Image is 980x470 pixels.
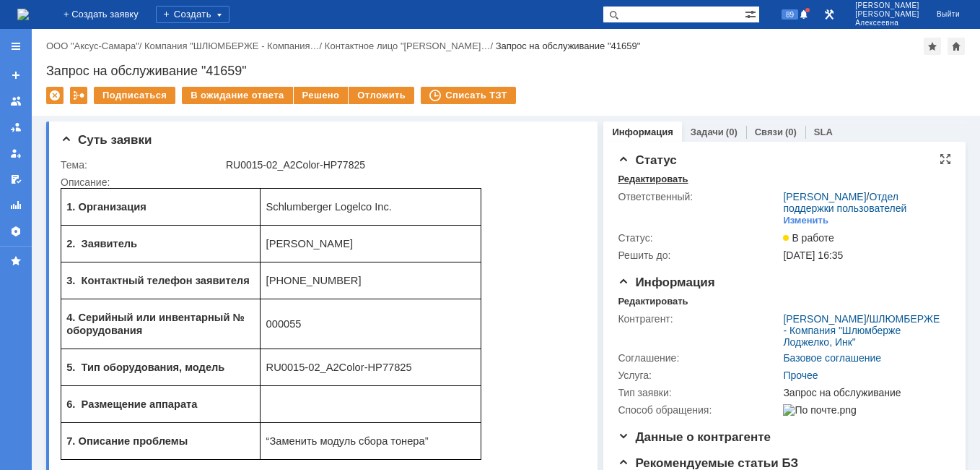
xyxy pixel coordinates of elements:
[4,90,27,113] a: Заявки на командах
[618,249,780,261] div: Решить до:
[783,191,906,214] a: Отдел поддержки пользователей
[618,404,780,416] div: Способ обращения:
[783,352,881,364] a: Базовое соглашение
[618,191,780,202] div: Ответственный:
[46,40,139,51] a: ООО "Аксус-Самара"
[206,87,301,98] span: [PHONE_NUMBER]
[61,176,581,188] div: Описание:
[785,127,797,137] div: (0)
[144,40,325,51] div: /
[156,6,229,23] div: Создать
[496,40,641,51] div: Запрос на обслуживание "41659"
[618,296,688,307] div: Редактировать
[783,232,834,244] span: В работе
[206,13,331,25] span: Schlumberger Logelco Inc.
[17,9,29,20] a: Перейти на домашнюю страницу
[209,247,364,259] span: Заменить модуль сбора тонера
[618,153,676,167] span: Статус
[855,19,919,27] span: Алексеевна
[6,174,164,185] span: 5. Тип оборудования, модель
[4,220,27,243] a: Настройки
[17,9,29,20] img: logo
[364,247,368,259] span: ”
[46,40,144,51] div: /
[855,10,919,19] span: [PERSON_NAME]
[206,50,293,61] span: [PERSON_NAME]
[783,369,818,381] a: Прочее
[6,247,127,259] span: 7. Описание проблемы
[783,387,945,398] div: Запрос на обслуживание
[206,174,351,185] span: RU0015-02_A2Color-HP77825
[4,116,27,139] a: Заявки в моей ответственности
[745,7,759,20] span: Расширенный поиск
[940,153,951,165] div: На всю страницу
[4,142,27,165] a: Мои заявки
[46,64,966,78] div: Запрос на обслуживание "41659"
[325,40,496,51] div: /
[618,387,780,398] div: Тип заявки:
[6,210,136,222] span: 6. Размещение аппарата
[61,133,152,147] span: Суть заявки
[783,404,856,416] img: По почте.png
[4,168,27,191] a: Мои согласования
[783,215,828,226] div: Изменить
[4,64,27,87] a: Создать заявку
[924,38,941,55] div: Добавить в избранное
[46,87,64,104] div: Удалить
[814,127,833,137] a: SLA
[144,40,320,51] a: Компания "ШЛЮМБЕРЖЕ - Компания…
[618,313,780,325] div: Контрагент:
[618,352,780,364] div: Соглашение:
[618,369,780,381] div: Услуга:
[783,249,843,261] span: [DATE] 16:35
[948,38,965,55] div: Сделать домашней страницей
[618,232,780,244] div: Статус:
[618,430,771,444] span: Данные о контрагенте
[783,313,940,348] a: ШЛЮМБЕРЖЕ - Компания "Шлюмберже Лоджелко, Инк"
[206,130,241,142] span: 000055
[755,127,783,137] a: Связи
[6,50,76,61] span: 2. Заявитель
[618,275,714,289] span: Информация
[61,159,223,171] div: Тема:
[618,456,798,470] span: Рекомендуемые статьи БЗ
[612,127,673,137] a: Информация
[782,9,798,20] span: 89
[206,247,209,259] span: “
[6,13,86,25] span: 1. Организация
[226,159,578,171] div: RU0015-02_A2Color-HP77825
[325,40,491,51] a: Контактное лицо "[PERSON_NAME]…
[783,313,866,325] a: [PERSON_NAME]
[691,127,724,137] a: Задачи
[821,6,838,23] a: Перейти в интерфейс администратора
[855,1,919,10] span: [PERSON_NAME]
[783,191,945,214] div: /
[618,174,688,185] div: Редактировать
[70,87,87,104] div: Работа с массовостью
[6,87,189,98] span: 3. Контактный телефон заявителя
[783,313,945,348] div: /
[4,194,27,217] a: Отчеты
[726,127,738,137] div: (0)
[783,191,866,202] a: [PERSON_NAME]
[6,124,190,148] span: 4. Серийный или инвентарный № оборудования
